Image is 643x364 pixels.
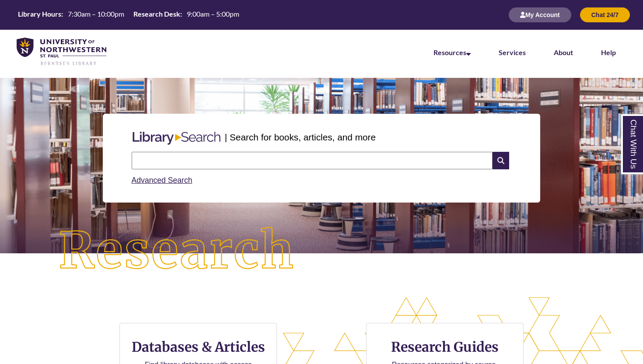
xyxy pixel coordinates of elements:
[14,9,243,20] table: Hours Today
[493,152,509,169] i: Search
[17,38,106,66] img: UNWSP Library Logo
[130,9,183,19] th: Research Desk:
[601,48,616,56] a: Help
[433,48,471,56] a: Resources
[374,339,516,355] h3: Research Guides
[499,48,526,56] a: Services
[132,176,192,185] a: Advanced Search
[225,130,376,144] p: | Search for books, articles, and more
[580,7,630,22] button: Chat 24/7
[14,9,243,21] a: Hours Today
[32,201,322,301] img: Research
[580,11,630,18] a: Chat 24/7
[187,10,239,18] span: 9:00am – 5:00pm
[128,128,225,148] img: Libary Search
[14,9,64,19] th: Library Hours:
[68,10,124,18] span: 7:30am – 10:00pm
[127,339,269,355] h3: Databases & Articles
[509,7,571,22] button: My Account
[554,48,573,56] a: About
[509,11,571,18] a: My Account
